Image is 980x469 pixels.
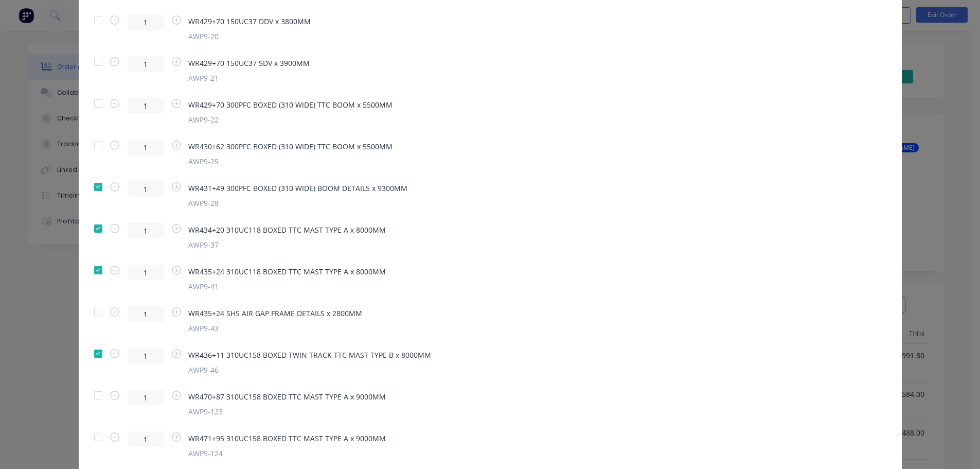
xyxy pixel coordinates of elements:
span: WR430+62 300PFC BOXED (310 WIDE) TTC BOOM x 5500MM [188,141,393,152]
span: WR435+24 SHS AIR GAP FRAME DETAILS x 2800MM [188,308,362,319]
div: AWP9-22 [188,114,393,125]
div: AWP9-21 [188,73,310,83]
div: AWP9-46 [188,364,431,375]
div: AWP9-25 [188,156,393,167]
span: WR435+24 310UC118 BOXED TTC MAST TYPE A x 8000MM [188,266,386,277]
span: WR471+95 310UC158 BOXED TTC MAST TYPE A x 9000MM [188,433,386,444]
span: WR429+70 150UC37 DDV x 3800MM [188,16,311,27]
div: AWP9-43 [188,323,362,334]
span: WR431+49 300PFC BOXED (310 WIDE) BOOM DETAILS x 9300MM [188,183,407,194]
div: AWP9-20 [188,31,311,42]
span: WR429+70 150UC37 SDV x 3900MM [188,58,310,68]
div: AWP9-41 [188,281,386,292]
div: AWP9-28 [188,198,407,209]
span: WR470+87 310UC158 BOXED TTC MAST TYPE A x 9000MM [188,391,386,402]
div: AWP9-37 [188,239,386,250]
span: WR436+11 310UC158 BOXED TWIN TRACK TTC MAST TYPE B x 8000MM [188,350,431,360]
div: AWP9-123 [188,406,386,417]
div: AWP9-124 [188,448,386,459]
span: WR429+70 300PFC BOXED (310 WIDE) TTC BOOM x 5500MM [188,99,393,110]
span: WR434+20 310UC118 BOXED TTC MAST TYPE A x 8000MM [188,224,386,235]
